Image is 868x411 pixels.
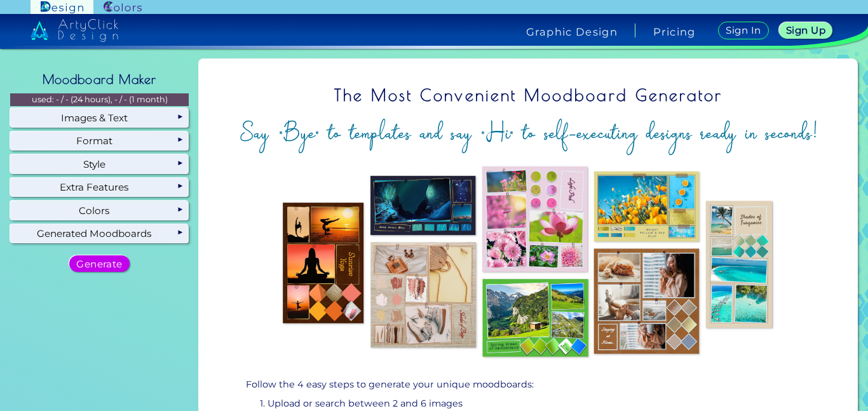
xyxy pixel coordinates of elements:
[246,377,811,392] p: Follow the 4 easy steps to generate your unique moodboards:
[10,201,189,220] div: Colors
[10,108,189,127] div: Images & Text
[209,117,848,149] h2: Say "Bye" to templates and say "Hi" to self-executing designs ready in seconds!
[36,65,163,93] h2: Moodboard Maker
[104,1,142,13] img: ArtyClick Colors logo
[31,19,118,42] img: artyclick_design_logo_white_combined_path.svg
[526,27,618,37] h4: Graphic Design
[653,27,696,37] a: Pricing
[209,159,848,365] img: overview.jpg
[782,23,831,38] a: Sign Up
[209,77,848,113] h1: The Most Convenient Moodboard Generator
[10,154,189,173] div: Style
[728,26,759,35] h5: Sign In
[10,224,189,243] div: Generated Moodboards
[10,131,189,151] div: Format
[10,178,189,197] div: Extra Features
[10,93,189,106] p: used: - / - (24 hours), - / - (1 month)
[788,26,824,35] h5: Sign Up
[721,22,766,39] a: Sign In
[79,259,121,268] h5: Generate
